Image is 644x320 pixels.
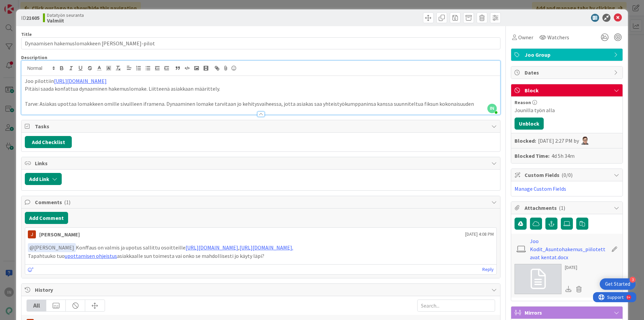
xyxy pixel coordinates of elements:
img: JM [28,230,36,238]
span: Owner [518,33,533,41]
span: Attachments [525,204,610,212]
div: Open Get Started checklist, remaining modules: 3 [600,278,636,290]
button: Add Comment [25,212,68,224]
span: Reason [515,100,531,105]
p: Konffaus on valmis ja upotus sallittu osoitteille , [28,243,494,252]
span: ( 1 ) [64,199,70,205]
span: ( 0/0 ) [561,172,573,178]
p: Pitäisi saada konfattua dynaaminen hakemuslomake. Liitteenä asiakkaan määrittely. [25,85,497,93]
span: Mirrors [525,309,610,317]
a: [URL][DOMAIN_NAME]. [239,244,293,251]
b: Valmiit [47,18,84,23]
span: ID [21,14,40,22]
span: Joo Group [525,51,610,59]
span: [DATE] 4:08 PM [465,231,494,238]
img: SM [581,137,589,145]
span: IN [487,104,497,113]
p: Tarve: Asiakas upottaa lomakkeen omille sivuilleen iframena. Dynaaminen lomake tarvitaan jo kehit... [25,100,497,108]
span: Dates [525,68,610,77]
div: Get Started [605,281,630,287]
span: Block [525,86,610,94]
a: [URL][DOMAIN_NAME] [54,78,107,84]
a: Reply [482,265,494,274]
div: All [27,300,46,311]
b: Blocked Time: [515,152,549,160]
div: 4d 5h 34m [551,152,575,160]
div: 3 [630,277,636,283]
span: Support [14,1,31,9]
span: Comments [35,198,488,206]
span: Description [21,54,47,60]
a: [URL][DOMAIN_NAME] [185,244,238,251]
span: Datatyön seuranta [47,12,84,18]
span: @ [30,244,34,251]
b: 21605 [26,14,40,21]
span: ( 1 ) [559,204,565,211]
span: History [35,286,488,294]
a: upottamisen ohjeistus [65,253,117,259]
div: Download [565,285,572,293]
span: Links [35,159,488,167]
button: Add Link [25,173,62,185]
span: [PERSON_NAME] [30,244,74,251]
span: Watchers [547,33,569,41]
label: Title [21,31,32,37]
a: Manage Custom Fields [515,185,566,192]
p: Joo pilottiin [25,77,497,85]
div: [DATE] 2:27 PM by [538,137,589,145]
span: Tasks [35,122,488,130]
button: Unblock [515,118,544,130]
b: Blocked: [515,137,536,145]
span: Custom Fields [525,171,610,179]
div: 9+ [34,3,37,8]
p: Tapahtuuko tuo asiakkaalle sun toimesta vai onko se mahdollisesti jo käyty läpi? [28,252,494,260]
input: type card name here... [21,37,500,49]
div: [DATE] [565,264,584,271]
button: Add Checklist [25,136,72,148]
a: Joo Kodit_Asuntohakemus_piilotettavat kentat.docx [530,237,608,261]
input: Search... [417,300,495,312]
div: Jounilla työn alla [515,106,619,114]
div: [PERSON_NAME] [39,230,80,238]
